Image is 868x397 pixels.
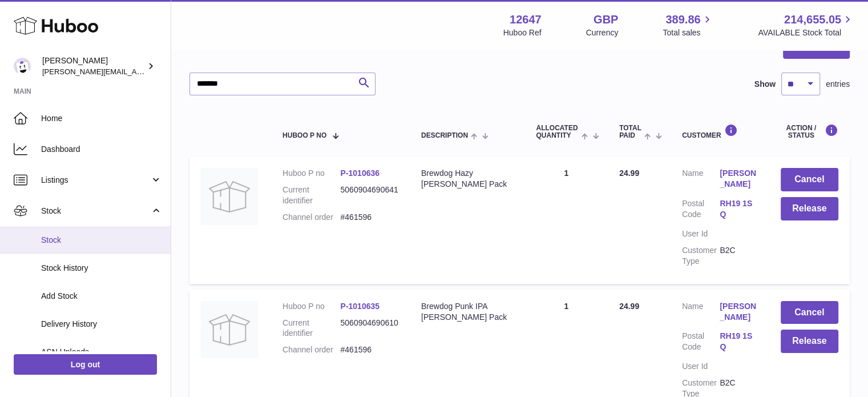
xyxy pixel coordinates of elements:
[340,302,380,311] a: P-1010635
[421,132,468,139] span: Description
[42,55,145,77] div: [PERSON_NAME]
[682,245,720,267] dt: Customer Type
[758,27,854,38] span: AVAILABLE Stock Total
[41,347,162,358] span: ASN Uploads
[663,27,713,38] span: Total sales
[41,206,150,216] span: Stock
[826,79,850,90] span: entries
[421,301,513,323] div: Brewdog Punk IPA [PERSON_NAME] Pack
[282,344,340,355] dt: Channel order
[282,185,340,206] dt: Current identifier
[41,291,162,302] span: Add Stock
[781,330,838,353] button: Release
[682,228,720,239] dt: User Id
[41,175,150,186] span: Listings
[510,12,542,27] strong: 12647
[524,157,608,283] td: 1
[682,361,720,372] dt: User Id
[619,302,639,311] span: 24.99
[14,354,157,375] a: Log out
[41,144,162,155] span: Dashboard
[340,212,398,223] dd: #461596
[586,27,619,38] div: Currency
[340,169,380,178] a: P-1010636
[682,331,720,355] dt: Postal Code
[682,301,720,326] dt: Name
[619,125,641,139] span: Total paid
[14,58,31,75] img: peter@pinter.co.uk
[781,301,838,324] button: Cancel
[720,168,757,190] a: [PERSON_NAME]
[282,168,340,179] dt: Huboo P no
[720,245,757,267] dd: B2C
[619,169,639,178] span: 24.99
[340,318,398,339] dd: 5060904690610
[41,113,162,124] span: Home
[594,12,618,27] strong: GBP
[720,301,757,323] a: [PERSON_NAME]
[682,168,720,193] dt: Name
[665,12,700,27] span: 389.86
[201,168,258,225] img: no-photo.jpg
[201,301,258,358] img: no-photo.jpg
[503,27,542,38] div: Huboo Ref
[720,198,757,220] a: RH19 1SQ
[41,319,162,330] span: Delivery History
[282,212,340,223] dt: Channel order
[42,67,290,76] span: [PERSON_NAME][EMAIL_ADDRESS][PERSON_NAME][DOMAIN_NAME]
[781,197,838,220] button: Release
[282,301,340,312] dt: Huboo P no
[340,185,398,206] dd: 5060904690641
[682,124,757,139] div: Customer
[758,12,854,38] a: 214,655.05 AVAILABLE Stock Total
[340,344,398,355] dd: #461596
[282,318,340,339] dt: Current identifier
[781,124,838,139] div: Action / Status
[754,79,776,90] label: Show
[720,331,757,352] a: RH19 1SQ
[536,125,578,139] span: ALLOCATED Quantity
[41,263,162,274] span: Stock History
[781,168,838,191] button: Cancel
[663,12,713,38] a: 389.86 Total sales
[41,235,162,246] span: Stock
[682,198,720,223] dt: Postal Code
[282,132,326,139] span: Huboo P no
[421,168,513,190] div: Brewdog Hazy [PERSON_NAME] Pack
[784,12,841,27] span: 214,655.05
